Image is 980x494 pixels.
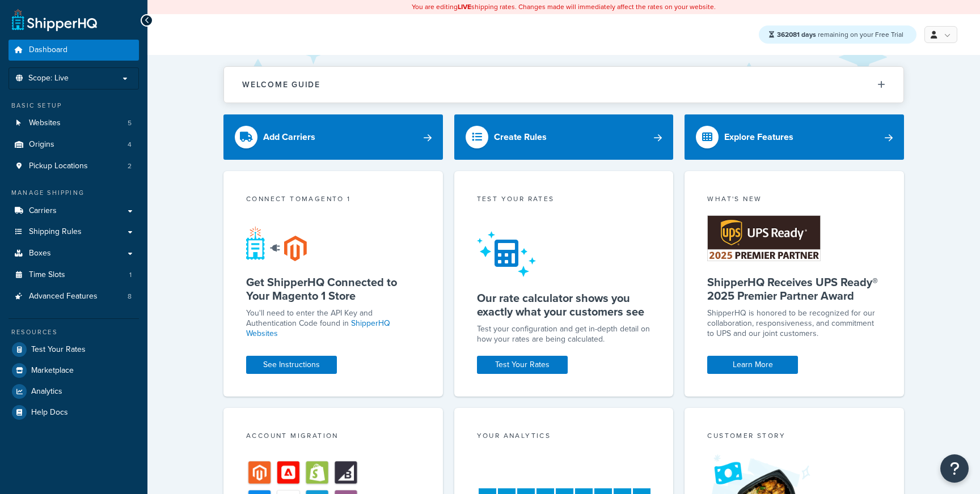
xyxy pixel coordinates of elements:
[9,188,139,198] div: Manage Shipping
[9,243,139,264] a: Boxes
[458,2,471,12] b: LIVE
[29,270,65,280] span: Time Slots
[29,227,82,237] span: Shipping Rules
[9,286,139,307] a: Advanced Features8
[9,101,139,110] div: Basic Setup
[9,40,139,61] a: Dashboard
[128,161,132,171] span: 2
[246,308,420,339] p: You'll need to enter the API Key and Authentication Code found in
[29,206,57,216] span: Carriers
[9,339,139,360] a: Test Your Rates
[9,265,139,286] li: Time Slots
[246,194,420,207] div: Connect to Magento 1
[242,80,320,89] h2: Welcome Guide
[224,67,903,103] button: Welcome Guide
[9,156,139,177] li: Pickup Locations
[707,356,798,374] a: Learn More
[28,74,69,83] span: Scope: Live
[29,140,54,150] span: Origins
[9,402,139,423] a: Help Docs
[9,222,139,242] a: Shipping Rules
[29,292,98,301] span: Advanced Features
[777,29,903,40] span: remaining on your Free Trial
[685,114,904,160] a: Explore Features
[31,408,68,418] span: Help Docs
[477,431,651,444] div: Your Analytics
[29,161,88,171] span: Pickup Locations
[263,129,315,145] div: Add Carriers
[9,327,139,337] div: Resources
[477,356,568,374] a: Test Your Rates
[246,317,390,339] a: ShipperHQ Websites
[29,249,51,258] span: Boxes
[9,201,139,222] a: Carriers
[31,387,62,397] span: Analytics
[128,140,132,150] span: 4
[707,308,881,339] p: ShipperHQ is honored to be recognized for our collaboration, responsiveness, and commitment to UP...
[477,324,651,344] div: Test your configuration and get in-depth detail on how your rates are being calculated.
[724,129,793,145] div: Explore Features
[246,431,420,444] div: Account Migration
[454,114,674,160] a: Create Rules
[707,275,881,303] h5: ShipperHQ Receives UPS Ready® 2025 Premier Partner Award
[940,454,969,483] button: Open Resource Center
[9,286,139,307] li: Advanced Features
[223,114,443,160] a: Add Carriers
[9,265,139,286] a: Time Slots1
[9,134,139,155] a: Origins4
[9,381,139,402] a: Analytics
[246,226,307,261] img: connect-shq-magento-24cdf84b.svg
[9,134,139,155] li: Origins
[31,345,86,355] span: Test Your Rates
[29,118,61,128] span: Websites
[9,113,139,134] a: Websites5
[707,194,881,207] div: What's New
[477,194,651,207] div: Test your rates
[31,366,74,376] span: Marketplace
[129,270,132,280] span: 1
[128,292,132,301] span: 8
[477,291,651,318] h5: Our rate calculator shows you exactly what your customers see
[494,129,547,145] div: Create Rules
[246,356,337,374] a: See Instructions
[777,29,816,40] strong: 362081 days
[29,45,67,55] span: Dashboard
[9,156,139,177] a: Pickup Locations2
[707,431,881,444] div: Customer Story
[9,360,139,381] a: Marketplace
[246,275,420,303] h5: Get ShipperHQ Connected to Your Magento 1 Store
[9,113,139,134] li: Websites
[128,118,132,128] span: 5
